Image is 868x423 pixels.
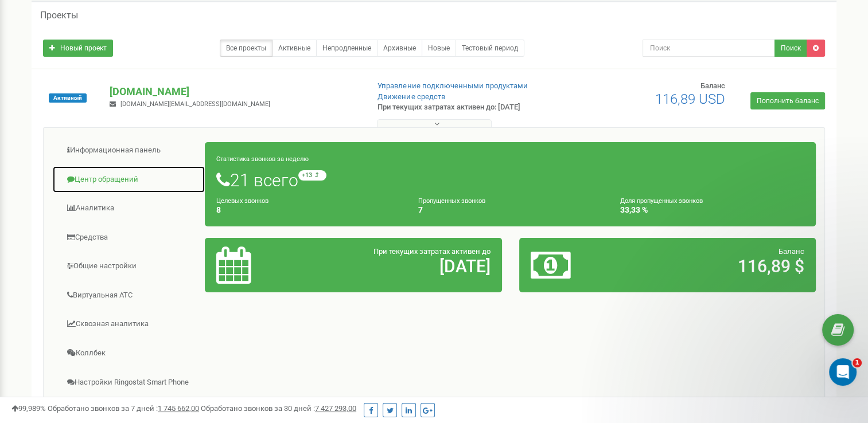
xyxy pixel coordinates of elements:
h4: 8 [216,206,401,214]
span: Баланс [779,247,804,256]
span: 1 [853,358,862,367]
a: Управление подключенными продуктами [377,81,527,90]
small: Статистика звонков за неделю [216,155,309,163]
small: +13 [298,170,326,181]
iframe: Intercom live chat [829,358,857,386]
p: При текущих затратах активен до: [DATE] [377,102,560,113]
a: Коллбек [52,339,205,367]
a: Активные [272,40,317,57]
h4: 33,33 % [620,206,804,214]
span: 99,989% [11,404,46,413]
a: Движение средств [377,92,445,101]
a: Центр обращений [52,166,205,194]
a: Сквозная аналитика [52,310,205,338]
a: Виртуальная АТС [52,281,205,310]
h5: Проекты [40,10,78,21]
a: Средства [52,224,205,252]
span: Обработано звонков за 7 дней : [48,404,199,413]
a: Архивные [377,40,422,57]
small: Доля пропущенных звонков [620,197,702,205]
h2: [DATE] [313,257,490,276]
span: Обработано звонков за 30 дней : [201,404,356,413]
a: Аналитика [52,194,205,222]
small: Пропущенных звонков [418,197,485,205]
p: [DOMAIN_NAME] [110,84,359,99]
a: Непродленные [316,40,377,57]
a: Тестовый период [456,40,524,57]
span: Активный [49,93,87,103]
span: Баланс [700,81,725,90]
a: Новый проект [43,40,113,57]
span: При текущих затратах активен до [373,247,491,256]
u: 1 745 662,00 [158,404,199,413]
a: Пополнить баланс [750,92,825,109]
span: [DOMAIN_NAME][EMAIL_ADDRESS][DOMAIN_NAME] [120,100,270,108]
u: 7 427 293,00 [315,404,356,413]
a: Настройки Ringostat Smart Phone [52,369,205,397]
input: Поиск [643,40,775,57]
h4: 7 [418,206,603,214]
a: Все проекты [220,40,273,57]
a: Информационная панель [52,136,205,164]
h2: 116,89 $ [628,257,804,276]
button: Поиск [774,40,807,57]
a: Новые [422,40,456,57]
h1: 21 всего [216,170,804,190]
a: Общие настройки [52,252,205,280]
small: Целевых звонков [216,197,268,205]
span: 116,89 USD [655,91,725,107]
